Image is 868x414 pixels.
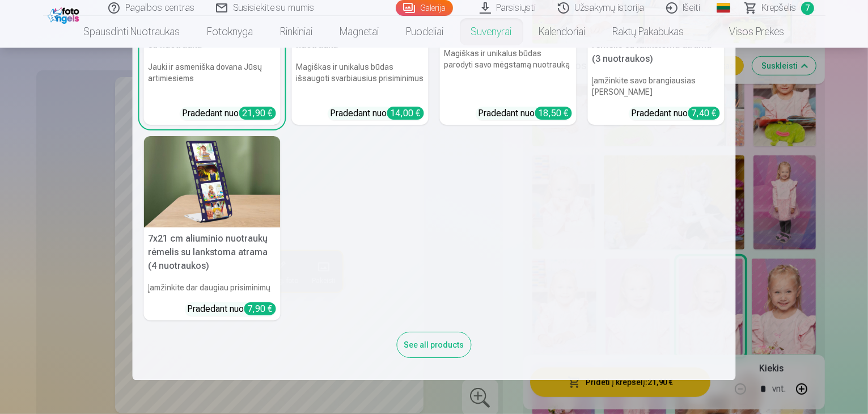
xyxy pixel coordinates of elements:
[801,2,814,15] span: 7
[393,16,458,48] a: Puodeliai
[535,107,572,120] div: 18,50 €
[48,5,82,24] img: /fa2
[70,16,194,48] a: Spausdinti nuotraukas
[267,16,327,48] a: Rinkiniai
[327,16,393,48] a: Magnetai
[144,136,281,320] a: 7x21 cm aliuminio nuotraukų rėmelis su lankstoma atrama (4 nuotraukos)7x21 cm aliuminio nuotraukų...
[526,16,599,48] a: Kalendoriai
[397,332,472,358] div: See all products
[387,107,424,120] div: 14,00 €
[144,136,281,227] img: 7x21 cm aliuminio nuotraukų rėmelis su lankstoma atrama (4 nuotraukos)
[331,107,424,120] div: Pradedant nuo
[440,43,577,102] h6: Magiškas ir unikalus būdas parodyti savo mėgstamą nuotrauką
[292,57,429,102] h6: Magiškas ir unikalus būdas išsaugoti svarbiausius prisiminimus
[698,16,798,48] a: Visos prekės
[188,302,276,316] div: Pradedant nuo
[599,16,698,48] a: Raktų pakabukas
[183,107,276,120] div: Pradedant nuo
[144,227,281,277] h5: 7x21 cm aliuminio nuotraukų rėmelis su lankstoma atrama (4 nuotraukos)
[479,107,572,120] div: Pradedant nuo
[144,57,281,102] h6: Jauki ir asmeniška dovana Jūsų artimiesiems
[688,107,720,120] div: 7,40 €
[194,16,267,48] a: Fotoknyga
[144,277,281,298] h6: Įamžinkite dar daugiau prisiminimų
[239,107,276,120] div: 21,90 €
[588,70,725,102] h6: Įamžinkite savo brangiausias [PERSON_NAME]
[762,1,797,15] span: Krepšelis
[458,16,526,48] a: Suvenyrai
[397,338,472,350] a: See all products
[632,107,720,120] div: Pradedant nuo
[244,302,276,315] div: 7,90 €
